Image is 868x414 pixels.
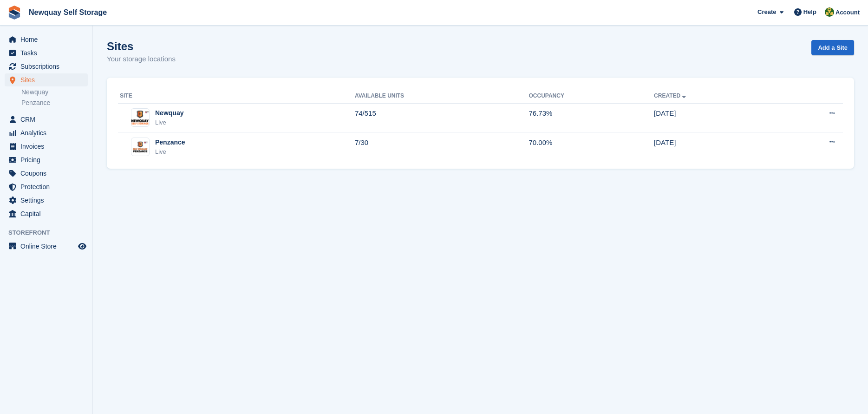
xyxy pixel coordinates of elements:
[654,132,774,161] td: [DATE]
[20,194,76,207] span: Settings
[355,103,529,132] td: 74/515
[529,103,654,132] td: 76.73%
[529,89,654,104] th: Occupancy
[21,88,88,97] a: Newquay
[355,89,529,104] th: Available Units
[825,7,834,17] img: Glenn
[355,132,529,161] td: 7/30
[5,167,88,180] a: menu
[811,40,854,55] a: Add a Site
[20,60,76,73] span: Subscriptions
[529,132,654,161] td: 70.00%
[21,99,88,107] a: Penzance
[107,54,176,65] p: Your storage locations
[20,126,76,139] span: Analytics
[155,108,183,118] div: Newquay
[5,240,88,253] a: menu
[5,73,88,86] a: menu
[155,138,185,147] div: Penzance
[20,180,76,193] span: Protection
[654,92,688,99] a: Created
[20,73,76,86] span: Sites
[5,46,88,59] a: menu
[5,180,88,193] a: menu
[20,46,76,59] span: Tasks
[5,194,88,207] a: menu
[5,140,88,153] a: menu
[7,6,21,20] img: stora-icon-8386f47178a22dfd0bd8f6a31ec36ba5ce8667c1dd55bd0f319d3a0aa187defe.svg
[20,240,76,253] span: Online Store
[155,118,183,127] div: Live
[8,228,92,237] span: Storefront
[20,113,76,126] span: CRM
[20,140,76,153] span: Invoices
[155,147,185,157] div: Live
[20,207,76,220] span: Capital
[20,167,76,180] span: Coupons
[5,33,88,46] a: menu
[654,103,774,132] td: [DATE]
[5,126,88,139] a: menu
[131,111,149,124] img: Image of Newquay site
[5,60,88,73] a: menu
[107,40,176,53] h1: Sites
[803,7,816,17] span: Help
[20,33,76,46] span: Home
[5,113,88,126] a: menu
[131,140,149,154] img: Image of Penzance site
[25,5,111,20] a: Newquay Self Storage
[77,241,88,252] a: Preview store
[5,153,88,166] a: menu
[20,153,76,166] span: Pricing
[5,207,88,220] a: menu
[835,8,860,17] span: Account
[757,7,776,17] span: Create
[118,89,355,104] th: Site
